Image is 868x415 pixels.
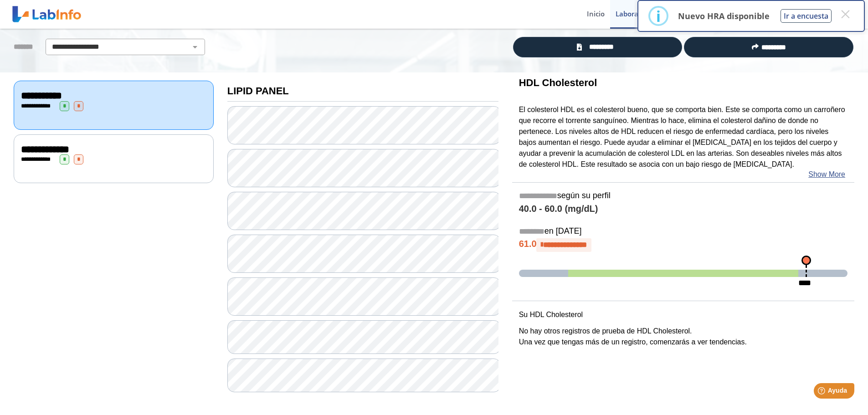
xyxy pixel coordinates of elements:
p: El colesterol HDL es el colesterol bueno, que se comporta bien. Este se comporta como un carroñer... [519,104,847,170]
button: Close this dialog [837,6,853,22]
h5: en [DATE] [519,226,847,237]
a: Show More [808,169,845,180]
button: Ir a encuesta [781,9,832,23]
b: HDL Cholesterol [519,77,597,88]
p: No hay otros registros de prueba de HDL Cholesterol. Una vez que tengas más de un registro, comen... [519,326,847,348]
p: Su HDL Cholesterol [519,309,847,320]
iframe: Help widget launcher [787,379,858,405]
b: LIPID PANEL [227,85,289,97]
div: i [656,8,661,24]
h5: según su perfil [519,191,847,201]
h4: 40.0 - 60.0 (mg/dL) [519,204,847,215]
p: Nuevo HRA disponible [678,10,770,21]
h4: 61.0 [519,238,847,252]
